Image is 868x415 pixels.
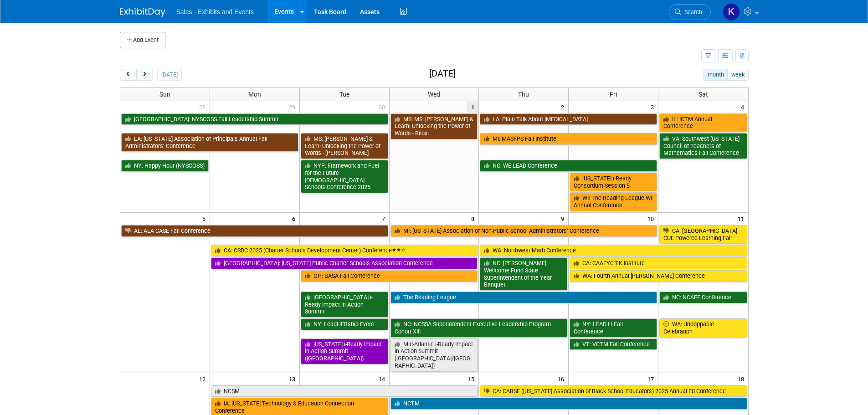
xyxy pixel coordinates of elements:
[699,91,708,98] span: Sat
[560,101,568,113] span: 2
[301,318,388,330] a: NY: LeadHERship Event
[570,318,657,337] a: NY: LEAD LI Fall Conference
[390,113,478,139] a: MS: MS: [PERSON_NAME] & Learn: Unlocking the Power of Words - Biloxi
[291,213,299,224] span: 6
[120,69,137,81] button: prev
[659,113,747,132] a: IL: ICTM Annual Conference
[650,101,658,113] span: 3
[121,133,298,152] a: LA: [US_STATE] Association of Principals Annual Fall Administrators’ Conference
[248,91,261,98] span: Mon
[211,245,478,256] a: CA: CSDC 2025 (Charter Schools Development Center) Conference
[429,69,456,79] h2: [DATE]
[480,160,657,172] a: NC: WE LEAD Conference
[390,338,478,372] a: Mid-Atlantic i-Ready Impact in Action Summit ([GEOGRAPHIC_DATA]/[GEOGRAPHIC_DATA])
[659,292,747,303] a: NC: NCAEE Conference
[647,373,658,384] span: 17
[737,213,748,224] span: 11
[301,270,478,282] a: OH: BASA Fall Conference
[557,373,568,384] span: 16
[211,257,478,269] a: [GEOGRAPHIC_DATA]: [US_STATE] Public Charter Schools Association Conference
[704,69,728,81] button: month
[301,292,388,318] a: [GEOGRAPHIC_DATA] i-Ready Impact in Action Summit
[560,213,568,224] span: 9
[121,113,388,125] a: [GEOGRAPHIC_DATA]: NYSCOSS Fall Leadership Summit
[727,69,748,81] button: week
[659,318,747,337] a: WA: Unpoppable Celebration
[301,160,388,193] a: NYP: Framework and Fuel for the Future [DEMOGRAPHIC_DATA] Schools Conference 2025
[480,133,657,145] a: MI: MASFPS Fall Institute
[288,373,299,384] span: 13
[120,8,165,17] img: ExhibitDay
[339,91,349,98] span: Tue
[378,101,389,113] span: 30
[121,160,209,172] a: NY: Happy Hour (NYSCOSS)
[570,338,657,350] a: VT: VCTM Fall Conference
[157,69,181,81] button: [DATE]
[390,225,657,237] a: MI: [US_STATE] Association of Non-Public School Administrators’ Conference
[121,225,388,237] a: AL: ALA CASE Fall Conference
[480,245,747,256] a: WA: Northwest Math Conference
[428,91,440,98] span: Wed
[390,292,657,303] a: The Reading League
[480,385,747,397] a: CA: CABSE ([US_STATE] Association of Black School Educators) 2025 Annual Ed Conference
[211,385,478,397] a: NCSM
[120,32,165,48] button: Add Event
[159,91,170,98] span: Sun
[518,91,529,98] span: Thu
[480,113,657,125] a: LA: Plain Talk About [MEDICAL_DATA]
[390,398,747,410] a: NCTM
[381,213,389,224] span: 7
[570,192,657,211] a: WI: The Reading League WI Annual Conference
[288,101,299,113] span: 29
[659,225,747,244] a: CA: [GEOGRAPHIC_DATA] CUE Powered Learning Fair
[570,257,747,269] a: CA: CAAEYC TK Institute
[647,213,658,224] span: 10
[610,91,617,98] span: Fri
[467,373,478,384] span: 15
[470,213,478,224] span: 8
[198,373,210,384] span: 12
[301,338,388,364] a: [US_STATE] i-Ready Impact in Action Summit ([GEOGRAPHIC_DATA])
[681,9,702,15] span: Search
[737,373,748,384] span: 18
[176,8,254,15] span: Sales - Exhibits and Events
[378,373,389,384] span: 14
[723,3,740,20] img: Kara Haven
[570,173,657,191] a: [US_STATE] i-Ready Consortium Session 5
[467,101,478,113] span: 1
[198,101,210,113] span: 28
[136,69,153,81] button: next
[740,101,748,113] span: 4
[570,270,747,282] a: WA: Fourth Annual [PERSON_NAME] Conference
[480,257,567,291] a: NC: [PERSON_NAME] Wellcome Fund State Superintendent of the Year Banquet
[201,213,210,224] span: 5
[669,4,711,20] a: Search
[301,133,388,159] a: MS: [PERSON_NAME] & Learn: Unlocking the Power of Words - [PERSON_NAME]
[390,318,568,337] a: NC: NCSSA Superintendent Executive Leadership Program Cohort XIII
[659,133,747,159] a: VA: Southwest [US_STATE] Council of Teachers of Mathematics Fall Conference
